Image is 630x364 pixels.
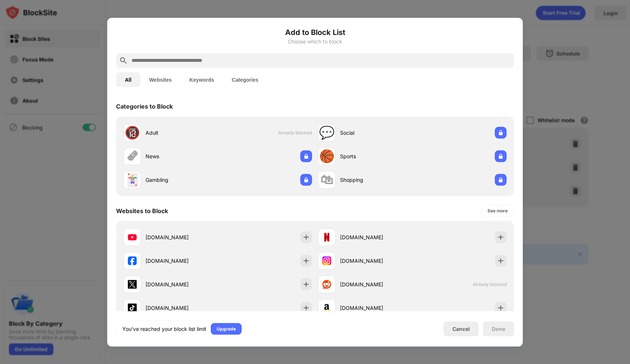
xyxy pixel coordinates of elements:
div: Upgrade [217,325,236,332]
div: 🗞 [126,149,139,164]
div: [DOMAIN_NAME] [340,233,412,241]
img: favicons [322,256,331,265]
div: You’ve reached your block list limit [122,325,206,332]
div: Shopping [340,176,412,184]
img: favicons [128,256,137,265]
div: [DOMAIN_NAME] [146,304,218,312]
img: favicons [128,280,137,289]
div: Adult [146,129,218,137]
div: Categories to Block [116,102,173,110]
div: Websites to Block [116,207,168,214]
div: News [146,152,218,160]
div: [DOMAIN_NAME] [340,257,412,265]
span: Already blocked [278,130,312,135]
div: [DOMAIN_NAME] [146,257,218,265]
div: [DOMAIN_NAME] [340,304,412,312]
button: All [116,72,140,87]
div: Social [340,129,412,137]
img: favicons [322,280,331,289]
img: favicons [322,303,331,312]
div: 🃏 [125,172,140,187]
button: Categories [223,72,267,87]
img: favicons [128,303,137,312]
div: 🏀 [319,149,335,164]
span: Already blocked [473,282,507,287]
img: search.svg [119,56,128,65]
div: Cancel [452,326,470,332]
div: Sports [340,152,412,160]
div: See more [487,207,508,214]
div: Choose which to block [116,38,514,44]
button: Websites [140,72,181,87]
div: 💬 [319,125,335,140]
div: Gambling [146,176,218,184]
div: [DOMAIN_NAME] [340,280,412,288]
h6: Add to Block List [116,26,514,38]
img: favicons [322,233,331,241]
div: [DOMAIN_NAME] [146,280,218,288]
div: Done [492,326,505,332]
div: 🔞 [125,125,140,140]
div: [DOMAIN_NAME] [146,233,218,241]
button: Keywords [181,72,223,87]
div: 🛍 [321,172,333,187]
img: favicons [128,233,137,241]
